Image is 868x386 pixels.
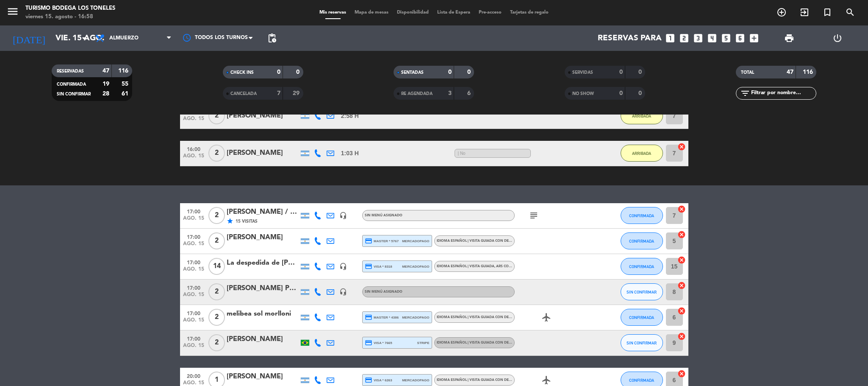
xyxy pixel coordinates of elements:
span: CONFIRMADA [629,378,654,383]
div: [PERSON_NAME] / Suntrip [227,207,299,218]
strong: 6 [467,90,472,96]
i: filter_list [740,88,750,98]
button: SIN CONFIRMAR [621,334,663,351]
span: ago. 15 [183,343,204,352]
span: , ARS Consultar valor en tarifario [494,265,561,268]
span: mercadopago [402,264,429,269]
span: 1:03 H [341,148,359,158]
span: master * 4386 [365,313,399,321]
span: ago. 15 [183,153,204,163]
i: star [227,218,233,224]
span: 2 [208,334,225,351]
span: CANCELADA [230,92,257,96]
span: visa * 8318 [365,263,392,270]
span: stripe [417,340,430,346]
i: search [845,7,855,17]
span: Pre-acceso [474,10,506,15]
span: 17:00 [183,232,204,241]
span: 2 [208,283,225,300]
span: ago. 15 [183,317,204,327]
span: 17:00 [183,283,204,292]
span: CHECK INS [230,70,254,75]
div: [PERSON_NAME] [227,371,299,382]
span: Mis reservas [315,10,350,15]
button: CONFIRMADA [621,258,663,275]
span: 2 [208,232,225,249]
i: looks_one [665,33,676,44]
span: SIN CONFIRMAR [627,341,657,345]
i: credit_card [365,263,372,270]
i: [DATE] [6,29,51,48]
span: print [784,33,794,43]
span: mercadopago [402,238,429,244]
span: Idioma Español | Visita guiada con degustación - Familia Millan Wine Series [437,239,582,243]
button: menu [6,5,19,21]
span: Mapa de mesas [350,10,393,15]
span: Idioma Español | Visita guiada con degustación itinerante - Mosquita Muerta [437,341,588,344]
i: add_box [749,33,760,44]
i: airplanemode_active [541,312,552,322]
div: [PERSON_NAME] Pelicates [227,283,299,294]
span: SIN CONFIRMAR [627,290,657,294]
i: airplanemode_active [541,375,552,385]
span: Idioma Español | Visita guiada con degustación itinerante - Mosquita Muerta [437,316,588,319]
button: ARRIBADA [621,145,663,162]
span: CONFIRMADA [629,315,654,320]
div: viernes 15. agosto - 16:58 [25,13,115,21]
div: La despedida de [PERSON_NAME] [227,257,299,269]
span: mercadopago [402,378,429,383]
i: exit_to_app [799,7,810,17]
strong: 0 [619,90,623,96]
button: ARRIBADA [621,107,663,124]
div: [PERSON_NAME] [227,110,299,121]
span: SERVIDAS [572,70,593,75]
span: ago. 15 [183,215,204,225]
span: Sin menú asignado [365,290,402,294]
div: Turismo Bodega Los Toneles [25,4,115,13]
span: Reservas para [598,34,662,43]
span: mercadopago [402,315,429,320]
span: ago. 15 [183,266,204,276]
span: Almuerzo [109,35,139,41]
strong: 116 [118,68,130,74]
i: credit_card [365,376,372,384]
span: ago. 15 [183,241,204,251]
button: CONFIRMADA [621,309,663,326]
span: Disponibilidad [393,10,433,15]
strong: 19 [103,81,109,87]
i: cancel [677,281,686,290]
i: cancel [677,143,686,151]
strong: 28 [103,91,109,97]
i: looks_6 [735,33,746,44]
span: ago. 15 [183,292,204,302]
span: pending_actions [267,33,277,43]
i: add_circle_outline [776,7,787,17]
span: TOTAL [741,70,754,75]
span: visa * 7665 [365,339,392,347]
span: ARRIBADA [632,114,651,118]
strong: 7 [277,90,280,96]
i: headset_mic [339,288,347,296]
i: looks_two [679,33,690,44]
span: CONFIRMADA [629,213,654,218]
i: cancel [677,230,686,239]
span: CONFIRMADA [629,264,654,269]
span: 2:58 H [341,111,359,121]
span: ARRIBADA [632,151,651,156]
span: | No [455,149,531,158]
button: SIN CONFIRMAR [621,283,663,300]
span: Sin menú asignado [365,214,402,217]
span: 20:00 [183,371,204,380]
div: LOG OUT [813,25,862,51]
span: ago. 15 [183,116,204,126]
div: [PERSON_NAME] [227,148,299,159]
button: CONFIRMADA [621,207,663,224]
span: SENTADAS [401,70,424,75]
strong: 0 [448,69,452,75]
i: credit_card [365,339,372,347]
span: NO SHOW [572,92,594,96]
strong: 29 [293,90,301,96]
i: subject [529,210,539,221]
span: 2 [208,107,225,124]
i: looks_4 [707,33,718,44]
